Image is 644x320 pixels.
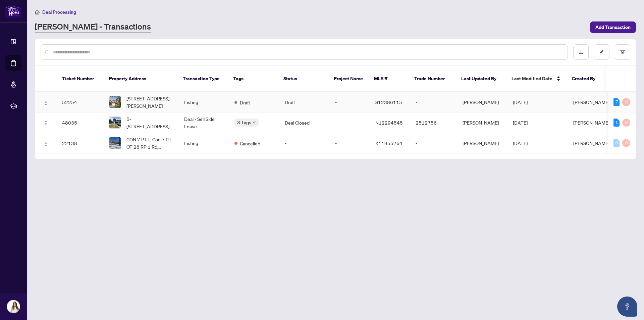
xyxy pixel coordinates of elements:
[409,66,456,92] th: Trade Number
[613,98,620,106] div: 7
[279,133,330,153] td: -
[456,66,506,92] th: Last Updated By
[506,66,567,92] th: Last Modified Date
[5,5,21,17] img: logo
[109,137,121,149] img: thumbnail-img
[567,66,607,92] th: Created By
[617,296,637,317] button: Open asap
[109,96,121,108] img: thumbnail-img
[179,112,229,133] td: Deal - Sell Side Lease
[410,92,457,112] td: -
[457,92,507,112] td: [PERSON_NAME]
[228,66,278,92] th: Tags
[620,50,625,54] span: filter
[599,50,604,54] span: edit
[369,66,409,92] th: MLS #
[410,133,457,153] td: -
[457,112,507,133] td: [PERSON_NAME]
[595,22,631,33] span: Add Transaction
[57,92,104,112] td: 52254
[179,133,229,153] td: Listing
[513,99,528,105] span: [DATE]
[573,99,609,105] span: [PERSON_NAME]
[126,136,173,150] span: CON 7 PT L-Con 7 PT OT 28 RP 1 Rd, [PERSON_NAME] et al, [GEOGRAPHIC_DATA] K0M 2K0, [GEOGRAPHIC_DATA]
[579,50,583,54] span: download
[179,92,229,112] td: Listing
[126,95,173,109] span: [STREET_ADDRESS][PERSON_NAME]
[240,140,260,147] span: Cancelled
[43,100,49,105] img: Logo
[613,139,620,147] div: 0
[512,75,552,82] span: Last Modified Date
[43,141,49,146] img: Logo
[457,133,507,153] td: [PERSON_NAME]
[240,99,250,106] span: Draft
[109,117,121,128] img: thumbnail-img
[375,120,403,126] span: N12294545
[126,115,173,130] span: B-[STREET_ADDRESS]
[278,66,328,92] th: Status
[330,133,370,153] td: -
[237,119,251,126] span: 3 Tags
[594,44,609,60] button: edit
[573,120,609,126] span: [PERSON_NAME]
[57,66,104,92] th: Ticket Number
[328,66,369,92] th: Project Name
[41,97,51,107] button: Logo
[622,139,630,147] div: 0
[613,119,620,127] div: 1
[375,99,402,105] span: S12386115
[513,140,528,146] span: [DATE]
[330,112,370,133] td: -
[41,117,51,128] button: Logo
[513,120,528,126] span: [DATE]
[279,92,330,112] td: Draft
[573,140,609,146] span: [PERSON_NAME]
[43,121,49,126] img: Logo
[615,44,630,60] button: filter
[410,112,457,133] td: 2512756
[57,133,104,153] td: 22138
[57,112,104,133] td: 48035
[35,10,40,14] span: home
[42,9,76,15] span: Deal Processing
[104,66,177,92] th: Property Address
[279,112,330,133] td: Deal Closed
[41,138,51,148] button: Logo
[622,119,630,127] div: 0
[177,66,228,92] th: Transaction Type
[590,21,636,33] button: Add Transaction
[330,92,370,112] td: -
[253,121,256,124] span: down
[7,300,20,313] img: Profile Icon
[622,98,630,106] div: 0
[573,44,589,60] button: download
[375,140,402,146] span: X11955764
[35,21,151,33] a: [PERSON_NAME] - Transactions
